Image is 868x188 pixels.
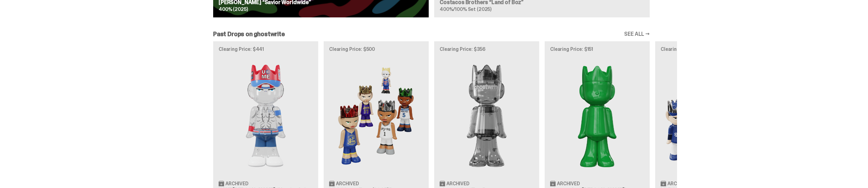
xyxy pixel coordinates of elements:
img: You Can't See Me [219,57,313,175]
span: Archived [446,181,469,186]
a: SEE ALL → [624,31,650,37]
img: Schrödinger's ghost: Sunday Green [550,57,644,175]
p: Clearing Price: $151 [550,47,644,52]
p: Clearing Price: $441 [219,47,313,52]
p: Clearing Price: $500 [329,47,423,52]
span: 400%/100% Set (2025) [440,6,491,12]
p: Clearing Price: $425 [661,47,755,52]
img: Two [440,57,534,175]
img: Game Face (2025) [329,57,423,175]
p: Clearing Price: $356 [440,47,534,52]
h2: Past Drops on ghostwrite [213,31,285,37]
span: Archived [667,181,690,186]
span: 400% (2025) [219,6,248,12]
span: Archived [336,181,359,186]
span: Archived [225,181,248,186]
img: Game Face (2025) [661,57,755,175]
span: Archived [557,181,580,186]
